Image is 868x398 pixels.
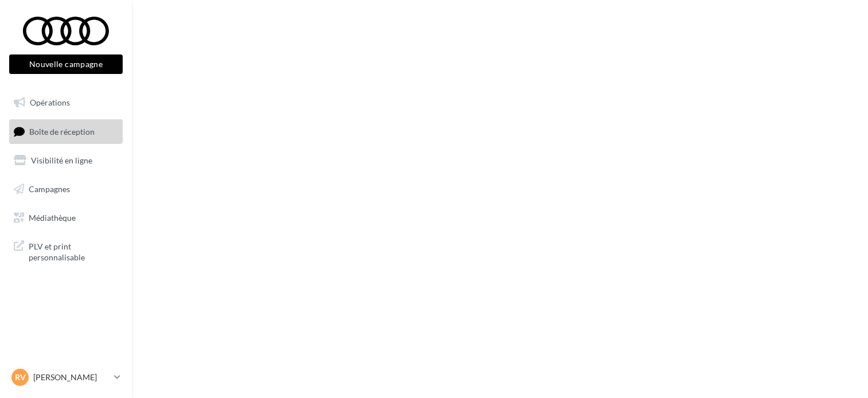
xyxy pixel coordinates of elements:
p: [PERSON_NAME] [33,372,110,383]
span: Campagnes [29,184,70,194]
a: Boîte de réception [7,119,125,144]
a: RV [PERSON_NAME] [9,366,123,388]
a: Visibilité en ligne [7,149,125,173]
span: Visibilité en ligne [31,155,92,165]
a: Médiathèque [7,206,125,230]
span: PLV et print personnalisable [29,239,118,263]
span: RV [15,372,26,383]
a: PLV et print personnalisable [7,234,125,268]
span: Opérations [30,97,70,107]
a: Opérations [7,91,125,115]
span: Médiathèque [29,212,76,222]
button: Nouvelle campagne [9,54,123,74]
span: Boîte de réception [29,126,95,136]
a: Campagnes [7,177,125,201]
